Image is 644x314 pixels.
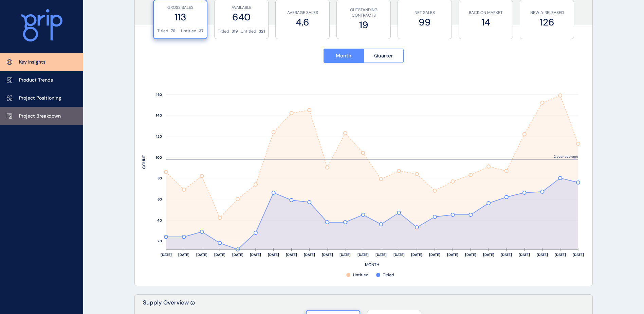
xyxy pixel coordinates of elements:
[340,7,387,19] p: OUTSTANDING CONTRACTS
[411,252,422,257] text: [DATE]
[465,252,476,257] text: [DATE]
[157,5,203,11] p: GROSS SALES
[447,252,458,257] text: [DATE]
[304,252,315,257] text: [DATE]
[286,252,297,257] text: [DATE]
[401,10,448,16] p: NET SALES
[324,49,364,63] button: Month
[156,134,162,139] text: 120
[250,252,261,257] text: [DATE]
[523,16,570,29] label: 126
[158,239,162,243] text: 20
[196,252,207,257] text: [DATE]
[156,155,162,160] text: 100
[340,18,387,32] label: 19
[501,252,512,257] text: [DATE]
[573,252,584,257] text: [DATE]
[519,252,530,257] text: [DATE]
[232,252,243,257] text: [DATE]
[19,77,53,84] p: Product Trends
[157,218,162,223] text: 40
[429,252,440,257] text: [DATE]
[156,92,162,97] text: 160
[218,11,265,24] label: 640
[555,252,566,257] text: [DATE]
[357,252,369,257] text: [DATE]
[181,28,197,34] p: Untitled
[462,10,509,16] p: BACK ON MARKET
[339,252,351,257] text: [DATE]
[462,16,509,29] label: 14
[158,176,162,180] text: 80
[218,29,229,34] p: Titled
[199,28,203,34] p: 37
[156,113,162,118] text: 140
[364,49,404,63] button: Quarter
[336,52,351,59] span: Month
[214,252,225,257] text: [DATE]
[218,5,265,11] p: AVAILABLE
[158,197,162,202] text: 60
[523,10,570,16] p: NEWLY RELEASED
[141,155,147,169] text: COUNT
[375,252,387,257] text: [DATE]
[279,10,326,16] p: AVERAGE SALES
[259,29,265,34] p: 321
[537,252,548,257] text: [DATE]
[161,252,172,257] text: [DATE]
[401,16,448,29] label: 99
[232,29,238,34] p: 319
[241,29,256,34] p: Untitled
[268,252,279,257] text: [DATE]
[322,252,333,257] text: [DATE]
[374,52,393,59] span: Quarter
[19,113,61,120] p: Project Breakdown
[178,252,189,257] text: [DATE]
[393,252,405,257] text: [DATE]
[157,11,203,24] label: 113
[483,252,494,257] text: [DATE]
[554,154,578,159] text: 2 year average
[171,28,176,34] p: 76
[19,95,61,102] p: Project Positioning
[365,262,379,267] text: MONTH
[279,16,326,29] label: 4.6
[19,59,45,66] p: Key Insights
[157,28,168,34] p: Titled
